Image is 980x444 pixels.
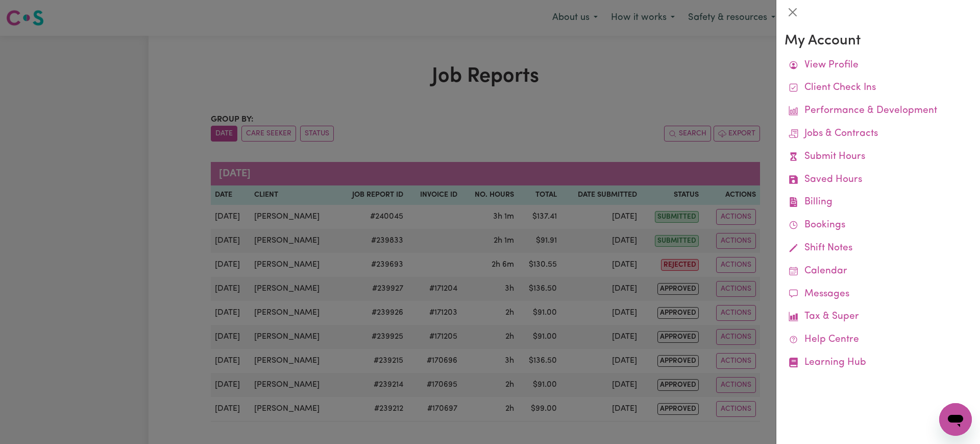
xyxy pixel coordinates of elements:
a: Saved Hours [785,169,972,192]
a: Shift Notes [785,237,972,260]
a: Jobs & Contracts [785,123,972,146]
a: Bookings [785,214,972,237]
a: Help Centre [785,329,972,352]
a: Billing [785,191,972,214]
button: Close [785,4,801,20]
a: Calendar [785,260,972,283]
a: View Profile [785,54,972,77]
a: Messages [785,283,972,306]
iframe: Button to launch messaging window [939,403,972,436]
a: Tax & Super [785,306,972,329]
a: Submit Hours [785,146,972,169]
a: Learning Hub [785,352,972,375]
h3: My Account [785,33,972,50]
a: Performance & Development [785,100,972,123]
a: Client Check Ins [785,77,972,100]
